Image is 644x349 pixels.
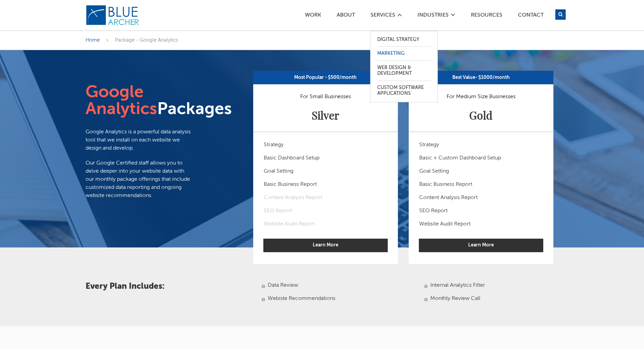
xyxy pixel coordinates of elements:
[419,93,543,101] p: For Medium Size Businesses
[377,61,431,81] a: Web Design & Development
[261,295,396,303] li: Webiste Recommendations
[419,207,543,215] li: SEO Report
[264,207,387,215] li: SEO Report
[263,107,388,123] h2: Silver
[264,194,387,202] li: Content Analysis Report
[86,84,157,118] span: Google Analytics
[419,194,543,202] li: Content Analysis Report
[264,180,387,189] li: Basic Business Report
[419,220,543,228] li: Website Audit Report
[86,128,194,152] p: Google Analytics is a powerful data analysis tool that we install on each website we design and d...
[424,295,559,303] li: Monthly Review Call
[305,13,321,20] a: Work
[261,281,396,289] li: Data Review
[86,159,194,200] p: Our Google Certified staff allows you to delve deeper into your website data with our monthly pac...
[419,154,543,162] li: Basic + Custom Dashboard Setup
[263,239,388,252] a: Learn More
[419,167,543,175] li: Goal Setting
[86,281,234,292] h3: Every Plan Includes:
[518,13,544,20] a: Contact
[264,167,387,175] li: Goal Setting
[253,71,398,84] div: Most Popular - $500/month
[417,13,449,20] a: Industries
[377,33,431,47] a: Digital Strategy
[419,239,543,252] a: Learn More
[86,5,140,26] img: Blue Archer Logo
[264,154,387,162] li: Basic Dashboard Setup
[336,13,355,20] a: ABOUT
[419,107,543,123] h2: Gold
[264,141,387,149] li: Strategy
[471,13,503,20] a: Resources
[377,47,431,61] a: Marketing
[419,180,543,189] li: Basic Business Report
[419,141,543,149] li: Strategy
[409,71,553,84] div: Best Value- $1000/month
[115,38,178,43] span: Package - Google Analytics
[86,84,194,118] h1: Packages
[377,81,431,101] a: Custom Software Applications
[264,220,387,228] li: Website Audit Report
[424,281,559,289] li: Internal Analytics Filter
[263,93,388,101] p: For Small Businesses
[86,38,100,43] a: Home
[370,13,396,20] a: SERVICES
